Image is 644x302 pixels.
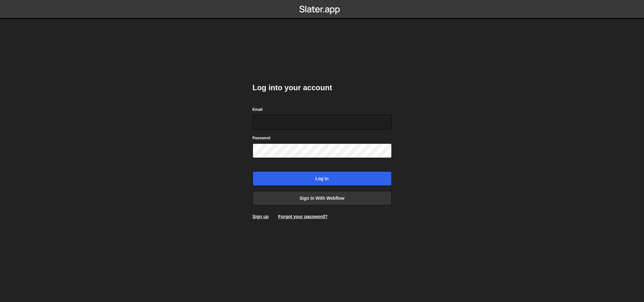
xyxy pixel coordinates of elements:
[253,214,269,219] a: Sign up
[253,135,271,141] label: Password
[253,106,263,113] label: Email
[278,214,328,219] a: Forgot your password?
[253,191,392,205] a: Sign in with Webflow
[253,171,392,186] input: Log in
[253,83,392,93] h2: Log into your account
